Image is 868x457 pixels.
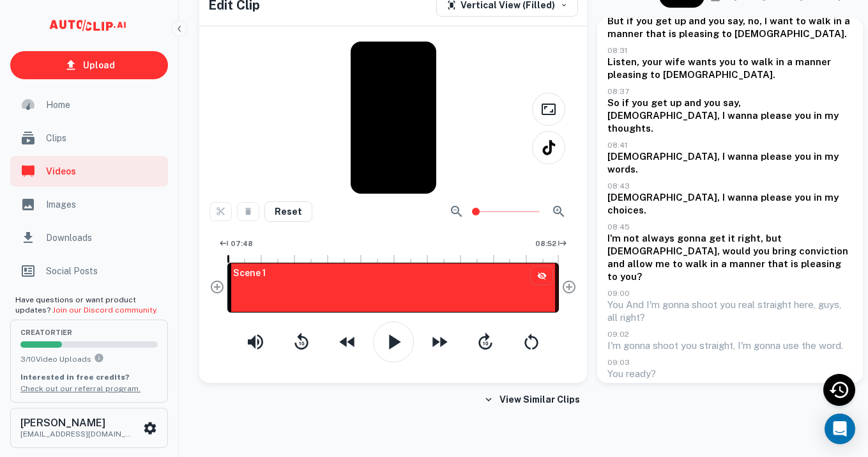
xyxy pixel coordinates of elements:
span: would [722,245,750,256]
span: But [607,15,624,26]
span: Listen, [607,56,639,67]
span: want [770,15,793,26]
span: [DEMOGRAPHIC_DATA], [607,110,720,121]
span: your [642,56,662,67]
span: I'm [646,299,660,310]
span: in [814,192,822,203]
span: to [650,69,660,80]
span: all [607,312,618,323]
span: but [766,233,782,244]
span: guys, [818,299,841,310]
span: straight [758,299,791,310]
p: 08:43 [607,181,853,191]
span: right, [738,233,763,244]
span: [DEMOGRAPHIC_DATA]. [735,28,847,39]
span: please [761,151,792,162]
span: Social Posts [46,264,160,278]
span: walk [685,258,708,269]
span: gonna [662,299,689,310]
span: I [722,151,725,162]
span: in [834,15,842,26]
span: pleasing [801,258,841,269]
span: get [709,233,726,244]
span: manner [795,56,831,67]
span: gonna [623,340,650,351]
span: no, [748,15,762,26]
img: tiktok-logo.svg [540,139,558,157]
a: Clips [10,123,168,153]
span: wanna [727,192,758,203]
span: manner [729,258,765,269]
span: please [761,110,792,121]
span: a [844,15,850,26]
p: [EMAIL_ADDRESS][DOMAIN_NAME] [20,428,135,440]
span: to [796,15,806,26]
span: that [768,258,788,269]
span: my [825,192,839,203]
span: to [673,258,683,269]
button: creatorTier3/10Video UploadsYou can upload 10 videos per month on the creator tier. Upgrade to up... [10,320,168,403]
span: gonna [677,233,706,244]
span: please [761,192,792,203]
span: if [622,97,629,108]
span: Videos [46,164,160,178]
p: 3 / 10 Video Uploads [20,353,158,365]
button: Edit Clip Start Time [214,235,257,253]
span: thoughts. [607,123,653,134]
div: Add Outro [561,279,577,299]
span: you [681,340,697,351]
span: you [753,245,770,256]
span: wife [665,56,685,67]
span: shoot [692,299,717,310]
a: Videos [10,156,168,187]
span: wanna [727,110,758,121]
span: you [720,299,736,310]
span: word. [819,340,843,351]
span: right? [620,312,645,323]
span: [DEMOGRAPHIC_DATA]. [663,69,775,80]
a: Images [10,189,168,220]
span: you [795,110,811,121]
a: Join our Discord community. [52,306,158,314]
button: TikTok Preview [532,131,565,164]
span: always [642,233,674,244]
span: and [689,15,706,26]
span: you [795,151,811,162]
span: I [765,15,767,26]
a: Downloads [10,222,168,253]
span: bring [772,245,796,256]
h6: [PERSON_NAME] [20,418,135,428]
svg: You can upload 10 videos per month on the creator tier. Upgrade to upload more. [94,353,104,363]
button: Reset Clip to Original Settings [264,201,312,222]
span: I'm [738,340,751,351]
p: 09:03 [607,357,853,368]
p: 09:02 [607,329,853,339]
span: walk [809,15,831,26]
span: walk [751,56,773,67]
span: my [825,151,839,162]
span: pleasing [679,28,719,39]
a: Home [10,89,168,120]
span: that [646,28,666,39]
span: to [722,28,732,39]
span: you [795,192,811,203]
span: a [787,56,793,67]
button: View Similar Clips [478,388,585,411]
span: and [607,258,625,269]
span: it [728,233,735,244]
a: Upload [10,51,168,79]
button: Edit Clip End Time [530,235,572,253]
span: 08:52 [535,238,556,249]
span: Images [46,198,160,212]
span: the [802,340,816,351]
p: 08:37 [607,86,853,97]
div: Social Posts [10,256,168,286]
button: [PERSON_NAME][EMAIL_ADDRESS][DOMAIN_NAME] [10,408,168,447]
span: I [722,192,725,203]
span: is [791,258,798,269]
span: here, [794,299,816,310]
span: And [626,299,644,310]
span: [DEMOGRAPHIC_DATA], [607,151,720,162]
